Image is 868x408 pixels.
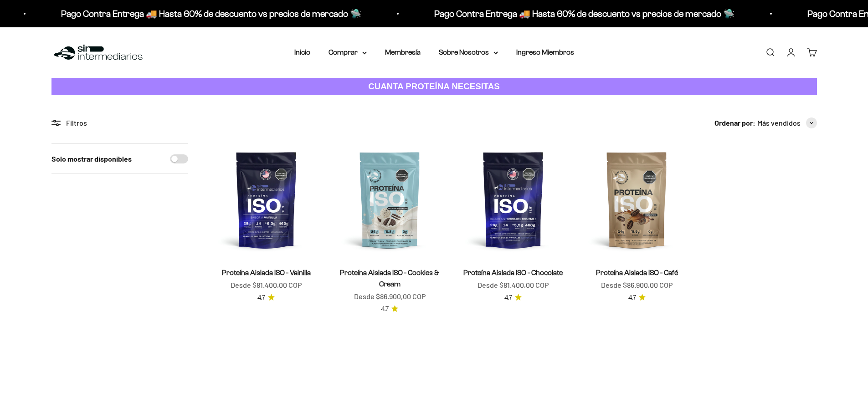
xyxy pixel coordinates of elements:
a: Proteína Aislada ISO - Cookies & Cream [340,269,439,288]
span: 4.7 [381,304,389,314]
a: 4.74.7 de 5.0 estrellas [381,304,398,314]
span: 4.7 [257,293,265,303]
div: Filtros [51,117,188,129]
a: CUANTA PROTEÍNA NECESITAS [51,78,817,96]
button: Más vendidos [757,117,817,129]
sale-price: Desde $86.900,00 COP [601,279,673,291]
a: 4.74.7 de 5.0 estrellas [504,293,522,303]
a: Proteína Aislada ISO - Chocolate [463,269,563,276]
strong: CUANTA PROTEÍNA NECESITAS [368,82,500,91]
span: Ordenar por: [714,117,755,129]
a: Proteína Aislada ISO - Vainilla [222,269,311,276]
sale-price: Desde $81.400,00 COP [478,279,549,291]
a: Membresía [385,48,421,56]
a: 4.74.7 de 5.0 estrellas [257,293,275,303]
sale-price: Desde $81.400,00 COP [231,279,302,291]
sale-price: Desde $86.900,00 COP [354,291,426,302]
a: Inicio [294,48,310,56]
a: Proteína Aislada ISO - Café [596,269,678,276]
p: Pago Contra Entrega 🚚 Hasta 60% de descuento vs precios de mercado 🛸 [61,6,361,21]
span: Más vendidos [757,117,801,129]
a: Ingreso Miembros [516,48,574,56]
summary: Comprar [329,46,367,58]
span: 4.7 [628,293,636,303]
span: 4.7 [504,293,512,303]
a: 4.74.7 de 5.0 estrellas [628,293,646,303]
p: Pago Contra Entrega 🚚 Hasta 60% de descuento vs precios de mercado 🛸 [434,6,734,21]
label: Solo mostrar disponibles [51,153,132,165]
summary: Sobre Nosotros [439,46,498,58]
